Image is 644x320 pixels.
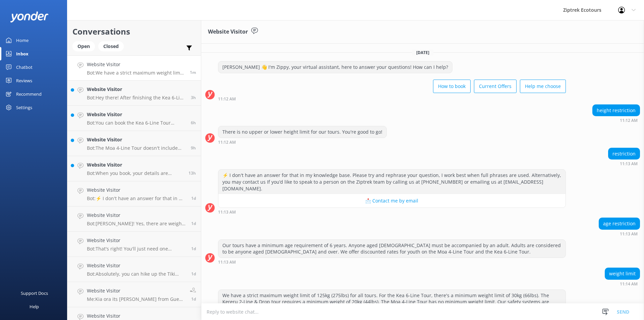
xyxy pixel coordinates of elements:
a: Website VisitorBot:You can book the Kea 6-Line Tour online, where you can check live availability... [67,106,201,131]
h3: Website Visitor [208,28,248,36]
div: Aug 23 2025 11:12am (UTC +12:00) Pacific/Auckland [218,96,566,101]
p: Bot: You can book the Kea 6-Line Tour online, where you can check live availability for your grou... [87,120,186,126]
p: Bot: Absolutely, you can hike up the Tiki Trail to reach our Ziptrek Treehouse! It's a steep trai... [87,271,186,277]
div: Reviews [16,74,32,87]
p: Bot: That's right! You'll just need one gondola ticket per person. Since the Moa 4-Line Tour star... [87,246,186,252]
h4: Website Visitor [87,86,186,93]
span: Aug 21 2025 08:34pm (UTC +12:00) Pacific/Auckland [191,246,196,252]
div: Inbox [16,47,29,60]
strong: 11:14 AM [620,282,638,286]
a: Website VisitorBot:[PERSON_NAME]! Yes, there are weight restrictions. We have a strict maximum we... [67,207,201,232]
div: Aug 23 2025 11:12am (UTC +12:00) Pacific/Auckland [592,118,640,123]
strong: 11:13 AM [218,210,236,214]
div: restriction [608,148,640,159]
a: Website VisitorBot:The Moa 4-Line Tour doesn't include the steepest tree to tree drop. The ziplin... [67,131,201,156]
strong: 11:12 AM [620,119,638,123]
span: Aug 23 2025 01:25am (UTC +12:00) Pacific/Auckland [191,145,196,151]
div: Support Docs [21,286,48,300]
div: age restriction [599,218,640,229]
div: height restriction [593,105,640,116]
div: Home [16,34,29,47]
h4: Website Visitor [87,212,186,219]
span: Aug 22 2025 08:03am (UTC +12:00) Pacific/Auckland [191,221,196,226]
h4: Website Visitor [87,287,185,294]
button: 📩 Contact me by email [218,194,566,208]
span: Aug 23 2025 11:14am (UTC +12:00) Pacific/Auckland [190,70,196,75]
div: Aug 23 2025 11:12am (UTC +12:00) Pacific/Auckland [218,140,387,144]
a: Website VisitorBot:That's right! You'll just need one gondola ticket per person. Since the Moa 4-... [67,232,201,257]
div: Recommend [16,87,42,101]
strong: 11:13 AM [620,162,638,166]
a: Website VisitorBot:We have a strict maximum weight limit of 125kg (275lbs) for all tours. For the... [67,55,201,81]
span: Aug 21 2025 11:41am (UTC +12:00) Pacific/Auckland [191,296,196,302]
div: There is no upper or lower height limit for our tours. You're good to go! [218,126,386,138]
p: Bot: The Moa 4-Line Tour doesn't include the steepest tree to tree drop. The ziplines start low a... [87,145,186,151]
strong: 11:13 AM [620,232,638,236]
a: Website VisitorMe:Kia ora its [PERSON_NAME] from Guest services, can you advise further what kind... [67,282,201,307]
a: Closed [98,42,127,50]
div: Closed [98,41,124,51]
p: Me: Kia ora its [PERSON_NAME] from Guest services, can you advise further what kind of injury you... [87,296,185,302]
div: Aug 23 2025 11:13am (UTC +12:00) Pacific/Auckland [608,161,640,166]
div: Open [72,41,95,51]
h4: Website Visitor [87,136,186,143]
div: weight limit [605,268,640,279]
div: Aug 23 2025 11:14am (UTC +12:00) Pacific/Auckland [605,281,640,286]
span: Aug 22 2025 09:43am (UTC +12:00) Pacific/Auckland [191,195,196,201]
h4: Website Visitor [87,237,186,244]
h4: Website Visitor [87,61,185,68]
span: Aug 23 2025 04:35am (UTC +12:00) Pacific/Auckland [191,120,196,126]
div: ⚡ I don't have an answer for that in my knowledge base. Please try and rephrase your question, I ... [218,170,566,194]
a: Website VisitorBot:Hey there! After finishing the Kea 6-Line Tour, you'll end up in town, not whe... [67,81,201,106]
div: Chatbot [16,60,33,74]
button: Help me choose [520,80,566,93]
p: Bot: Hey there! After finishing the Kea 6-Line Tour, you'll end up in town, not where you started... [87,95,186,101]
span: Aug 23 2025 07:55am (UTC +12:00) Pacific/Auckland [191,95,196,100]
div: We have a strict maximum weight limit of 125kg (275lbs) for all tours. For the Kea 6-Line Tour, t... [218,290,566,314]
div: [PERSON_NAME] 👋 I'm Zippy, your virtual assistant, here to answer your questions! How can I help? [218,61,452,73]
h4: Website Visitor [87,111,186,118]
p: Bot: When you book, your details are recorded in our system. If you haven't received a confirmati... [87,170,183,176]
p: Bot: [PERSON_NAME]! Yes, there are weight restrictions. We have a strict maximum weight limit of ... [87,221,186,227]
div: Aug 23 2025 11:13am (UTC +12:00) Pacific/Auckland [599,231,640,236]
h4: Website Visitor [87,161,183,169]
a: Website VisitorBot:Absolutely, you can hike up the Tiki Trail to reach our Ziptrek Treehouse! It'... [67,257,201,282]
div: Aug 23 2025 11:13am (UTC +12:00) Pacific/Auckland [218,210,566,214]
strong: 11:13 AM [218,260,236,264]
p: Bot: We have a strict maximum weight limit of 125kg (275lbs) for all tours. For the Kea 6-Line To... [87,70,185,76]
div: Aug 23 2025 11:13am (UTC +12:00) Pacific/Auckland [218,260,566,264]
span: Aug 22 2025 09:41pm (UTC +12:00) Pacific/Auckland [189,170,196,176]
h4: Website Visitor [87,186,186,194]
p: Bot: ⚡ I don't have an answer for that in my knowledge base. Please try and rephrase your questio... [87,195,186,201]
h4: Website Visitor [87,312,186,320]
span: Aug 21 2025 12:57pm (UTC +12:00) Pacific/Auckland [191,271,196,277]
a: Website VisitorBot:⚡ I don't have an answer for that in my knowledge base. Please try and rephras... [67,181,201,207]
button: How to book [433,80,471,93]
div: Our tours have a minimum age requirement of 6 years. Anyone aged [DEMOGRAPHIC_DATA] must be accom... [218,240,566,258]
div: Help [30,300,39,313]
h4: Website Visitor [87,262,186,269]
img: yonder-white-logo.png [10,11,49,22]
strong: 11:12 AM [218,140,236,144]
a: Open [72,42,98,50]
strong: 11:12 AM [218,97,236,101]
button: Current Offers [474,80,517,93]
div: Settings [16,101,32,114]
span: [DATE] [412,50,433,55]
a: Website VisitorBot:When you book, your details are recorded in our system. If you haven't receive... [67,156,201,181]
h2: Conversations [72,25,196,38]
